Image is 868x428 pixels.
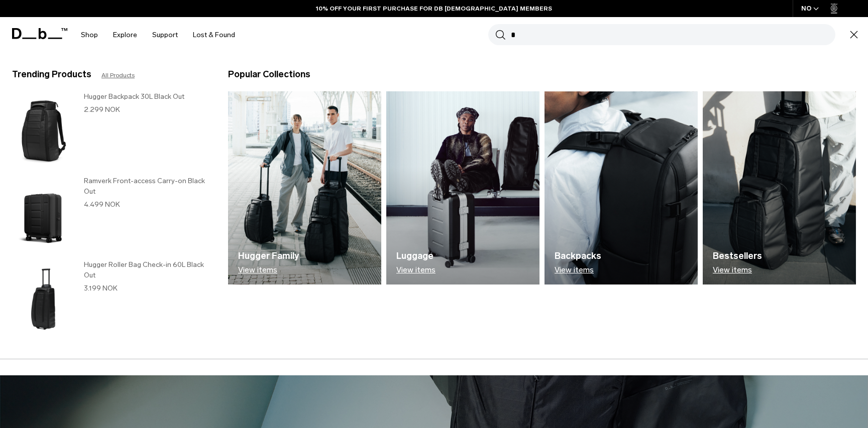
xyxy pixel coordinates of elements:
span: 2.299 NOK [84,105,120,114]
h3: Hugger Family [238,249,299,263]
a: Db Hugger Family View items [228,91,381,284]
img: Db [228,91,381,284]
h3: Popular Collections [228,68,310,81]
h3: Trending Products [12,68,91,81]
span: 4.499 NOK [84,200,120,209]
h3: Bestsellers [713,249,762,263]
img: Db [545,91,698,284]
p: View items [555,265,601,274]
p: View items [713,265,762,274]
h3: Backpacks [555,249,601,263]
img: Hugger Roller Bag Check-in 60L Black Out [12,259,74,339]
h3: Hugger Backpack 30L Black Out [84,91,208,102]
img: Db [386,91,539,284]
a: Hugger Backpack 30L Black Out Hugger Backpack 30L Black Out 2.299 NOK [12,91,208,171]
a: All Products [101,71,135,80]
a: Db Bestsellers View items [703,91,856,284]
p: View items [238,265,299,274]
a: Db Backpacks View items [545,91,698,284]
img: Hugger Backpack 30L Black Out [12,91,74,171]
h3: Hugger Roller Bag Check-in 60L Black Out [84,259,208,280]
p: View items [396,265,436,274]
a: Explore [113,17,137,53]
a: Hugger Roller Bag Check-in 60L Black Out Hugger Roller Bag Check-in 60L Black Out 3.199 NOK [12,259,208,339]
a: Support [152,17,178,53]
a: Shop [81,17,98,53]
a: Ramverk Front-access Carry-on Black Out Ramverk Front-access Carry-on Black Out 4.499 NOK [12,176,208,255]
nav: Main Navigation [73,17,243,53]
img: Db [703,91,856,284]
span: 3.199 NOK [84,284,118,293]
img: Ramverk Front-access Carry-on Black Out [12,176,74,255]
a: 10% OFF YOUR FIRST PURCHASE FOR DB [DEMOGRAPHIC_DATA] MEMBERS [316,4,552,13]
a: Db Luggage View items [386,91,539,284]
a: Lost & Found [193,17,235,53]
h3: Luggage [396,249,436,263]
h3: Ramverk Front-access Carry-on Black Out [84,176,208,197]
